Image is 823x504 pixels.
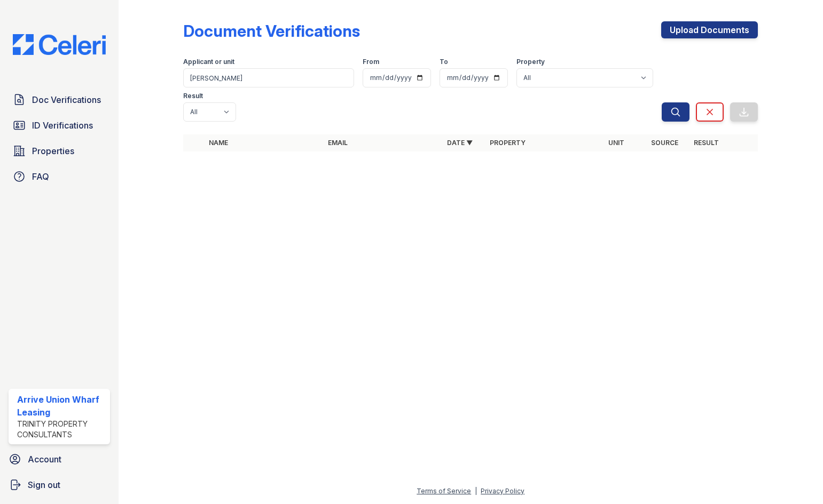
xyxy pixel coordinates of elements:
a: Email [328,139,348,147]
span: ID Verifications [32,119,93,132]
a: Properties [9,140,110,162]
div: Document Verifications [183,21,360,41]
a: Source [651,139,678,147]
label: From [363,58,379,66]
label: To [440,58,448,66]
a: Unit [608,139,624,147]
img: CE_Logo_Blue-a8612792a0a2168367f1c8372b55b34899dd931a85d93a1a3d3e32e68fde9ad4.png [4,34,114,55]
a: ID Verifications [9,115,110,136]
a: Property [490,139,526,147]
span: Account [28,453,61,466]
label: Applicant or unit [183,58,234,66]
a: FAQ [9,166,110,187]
span: Doc Verifications [32,93,101,106]
a: Terms of Service [417,487,471,495]
label: Property [516,58,545,66]
div: | [475,487,477,495]
a: Result [694,139,719,147]
label: Result [183,92,203,100]
a: Sign out [4,474,114,495]
a: Name [209,139,228,147]
a: Upload Documents [661,21,758,38]
a: Doc Verifications [9,89,110,110]
span: FAQ [32,170,49,183]
span: Sign out [28,478,60,491]
a: Account [4,449,114,470]
a: Privacy Policy [481,487,524,495]
span: Properties [32,145,74,157]
div: Arrive Union Wharf Leasing [17,393,106,419]
a: Date ▼ [447,139,473,147]
input: Search by name, email, or unit number [183,68,354,87]
div: Trinity Property Consultants [17,419,106,440]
